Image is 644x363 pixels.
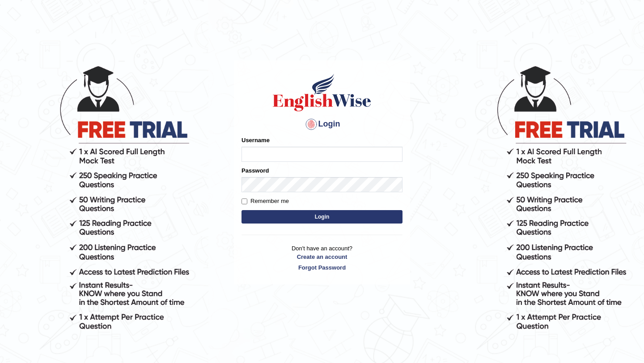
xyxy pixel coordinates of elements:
[271,72,373,113] img: Logo of English Wise sign in for intelligent practice with AI
[241,166,269,175] label: Password
[241,263,402,272] a: Forgot Password
[241,210,402,224] button: Login
[241,198,247,204] input: Remember me
[241,197,289,206] label: Remember me
[241,244,402,272] p: Don't have an account?
[241,117,402,131] h4: Login
[241,136,270,144] label: Username
[241,253,402,261] a: Create an account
